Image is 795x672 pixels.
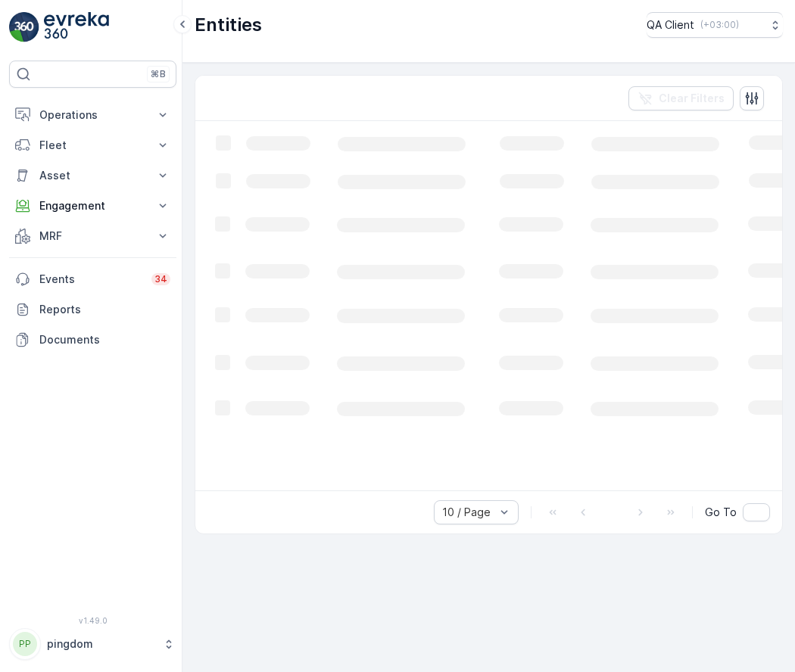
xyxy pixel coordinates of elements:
[195,13,262,37] p: Entities
[700,19,739,31] p: ( +03:00 )
[9,191,176,221] button: Engagement
[39,229,146,244] p: MRF
[647,12,783,38] button: QA Client(+03:00)
[9,616,176,625] span: v 1.49.0
[9,12,39,42] img: logo
[151,68,166,80] p: ⌘B
[39,198,146,213] p: Engagement
[9,628,176,660] button: PPpingdom
[9,325,176,355] a: Documents
[9,294,176,325] a: Reports
[659,91,725,106] p: Clear Filters
[13,632,37,656] div: PP
[39,107,146,123] p: Operations
[628,86,734,110] button: Clear Filters
[44,12,109,42] img: logo_light-DOdMpM7g.png
[154,273,167,285] p: 34
[39,272,142,287] p: Events
[39,138,146,153] p: Fleet
[47,636,155,652] p: pingdom
[9,100,176,130] button: Operations
[39,168,146,183] p: Asset
[9,130,176,160] button: Fleet
[39,332,170,347] p: Documents
[9,160,176,191] button: Asset
[39,302,170,317] p: Reports
[647,17,694,33] p: QA Client
[9,264,176,294] a: Events34
[705,505,737,520] span: Go To
[9,221,176,251] button: MRF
